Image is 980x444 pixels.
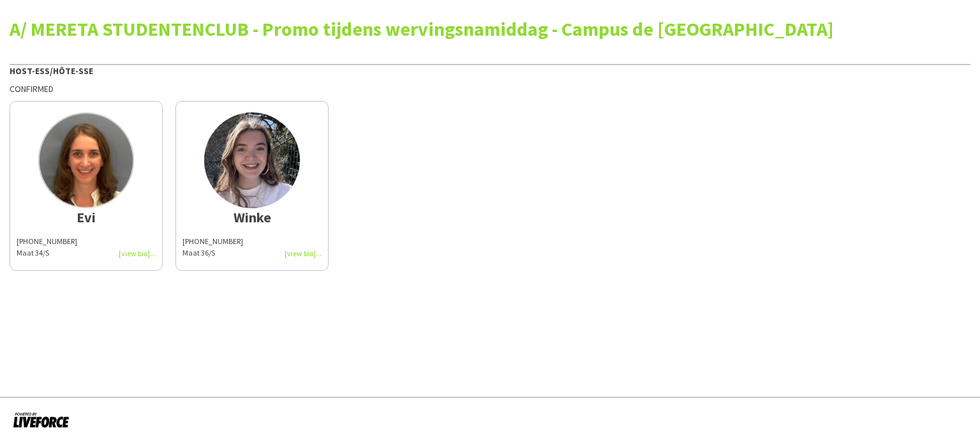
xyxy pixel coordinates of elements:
span: [PHONE_NUMBER] [17,236,77,246]
span: Maat 34/S [17,248,49,257]
img: thumb-67efc9ad41b8f.jpeg [204,112,300,208]
img: Powered by Liveforce [13,411,70,429]
div: Confirmed [10,83,970,95]
div: Evi [17,211,156,223]
div: Winke [182,211,322,223]
span: [PHONE_NUMBER] [182,236,243,246]
div: A/ MERETA STUDENTENCLUB - Promo tijdens wervingsnamiddag - Campus de [GEOGRAPHIC_DATA] [10,19,970,38]
div: Host-ess/Hôte-sse [10,64,970,77]
img: thumb-67cae6353e98b.png [38,112,134,208]
span: Maat 36/S [182,248,215,257]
